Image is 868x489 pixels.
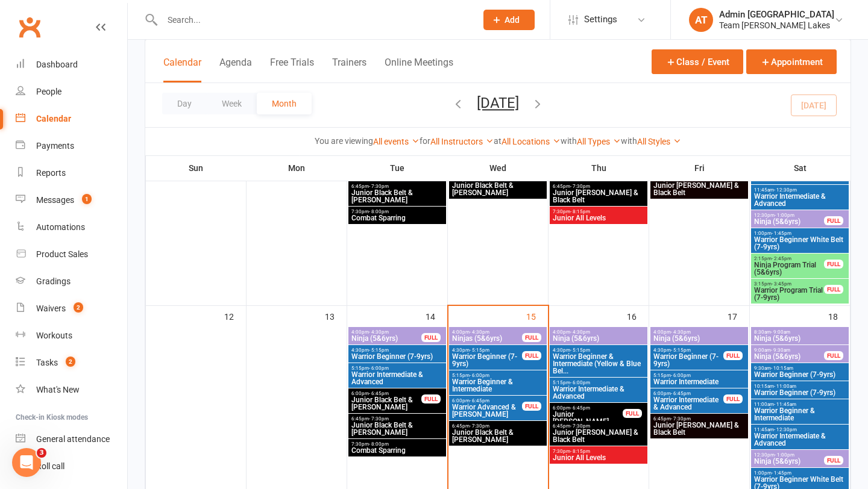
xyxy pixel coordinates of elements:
[775,213,794,218] span: - 1:00pm
[16,376,127,403] a: What's New
[753,335,846,342] span: Ninja (5&6yrs)
[451,429,544,443] span: Junior Black Belt & [PERSON_NAME]
[753,384,846,389] span: 10:15am
[774,187,797,193] span: - 12:30pm
[570,405,590,411] span: - 6:45pm
[16,51,127,78] a: Dashboard
[36,222,85,232] div: Automations
[653,329,746,335] span: 4:00pm
[219,57,252,83] button: Agenda
[36,168,66,178] div: Reports
[351,391,422,396] span: 6:00pm
[671,391,691,396] span: - 6:45pm
[16,349,127,376] a: Tasks 2
[522,351,541,360] div: FULL
[671,416,691,422] span: - 7:30pm
[36,358,58,367] div: Tasks
[257,93,312,114] button: Month
[772,470,791,476] span: - 1:45pm
[16,241,127,268] a: Product Sales
[753,452,825,458] span: 12:30pm
[351,347,444,353] span: 4:30pm
[16,214,127,241] a: Automations
[36,304,66,313] div: Waivers
[570,329,590,335] span: - 4:30pm
[552,405,623,411] span: 6:00pm
[552,411,623,425] span: Junior [PERSON_NAME]
[451,378,544,393] span: Warrior Beginner & Intermediate
[470,347,489,353] span: - 5:15pm
[451,373,544,378] span: 5:15pm
[369,441,389,447] span: - 8:00pm
[753,371,846,378] span: Warrior Beginner (7-9yrs)
[753,353,825,360] span: Ninja (5&6yrs)
[753,236,846,251] span: Warrior Beginner White Belt (7-9yrs)
[426,306,447,326] div: 14
[753,213,825,218] span: 12:30pm
[570,184,590,189] span: - 7:30pm
[824,351,843,360] div: FULL
[552,454,645,461] span: Junior All Levels
[36,276,71,286] div: Gradings
[584,6,617,33] span: Settings
[627,306,649,326] div: 16
[753,329,846,335] span: 8:30am
[16,268,127,295] a: Gradings
[570,449,590,454] span: - 8:15pm
[771,347,790,353] span: - 9:30am
[746,49,837,74] button: Appointment
[470,373,489,378] span: - 6:00pm
[552,329,645,335] span: 4:00pm
[719,9,834,20] div: Admin [GEOGRAPHIC_DATA]
[719,20,834,31] div: Team [PERSON_NAME] Lakes
[552,429,645,443] span: Junior [PERSON_NAME] & Black Belt
[315,136,373,146] strong: You are viewing
[653,416,746,422] span: 6:45pm
[552,449,645,454] span: 7:30pm
[351,335,422,342] span: Ninja (5&6yrs)
[753,193,846,207] span: Warrior Intermediate & Advanced
[385,57,453,83] button: Online Meetings
[36,331,72,340] div: Workouts
[351,371,444,385] span: Warrior Intermediate & Advanced
[828,306,850,326] div: 18
[369,366,389,371] span: - 6:00pm
[351,329,422,335] span: 4:00pm
[522,333,541,342] div: FULL
[552,209,645,214] span: 7:30pm
[16,78,127,105] a: People
[159,11,468,28] input: Search...
[16,105,127,132] a: Calendar
[325,306,347,326] div: 13
[637,137,681,146] a: All Styles
[270,57,314,83] button: Free Trials
[351,353,444,360] span: Warrior Beginner (7-9yrs)
[470,329,489,335] span: - 4:30pm
[332,57,366,83] button: Trainers
[753,366,846,371] span: 9:30am
[451,335,523,342] span: Ninjas (5&6yrs)
[753,432,846,447] span: Warrior Intermediate & Advanced
[36,434,110,444] div: General attendance
[772,231,791,236] span: - 1:45pm
[351,396,422,411] span: Junior Black Belt & [PERSON_NAME]
[146,155,247,181] th: Sun
[470,398,489,403] span: - 6:45pm
[570,347,590,353] span: - 5:15pm
[753,261,825,276] span: Ninja Program Trial (5&6yrs)
[753,427,846,432] span: 11:45am
[772,256,791,261] span: - 2:45pm
[653,335,746,342] span: Ninja (5&6yrs)
[653,353,724,367] span: Warrior Beginner (7-9yrs)
[552,335,645,342] span: Ninja (5&6yrs)
[653,391,724,396] span: 6:00pm
[470,423,489,429] span: - 7:30pm
[351,447,444,454] span: Combat Sparring
[369,391,389,396] span: - 6:45pm
[16,322,127,349] a: Workouts
[552,380,645,385] span: 5:15pm
[351,189,444,204] span: Junior Black Belt & [PERSON_NAME]
[753,187,846,193] span: 11:45am
[36,141,74,151] div: Payments
[552,385,645,400] span: Warrior Intermediate & Advanced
